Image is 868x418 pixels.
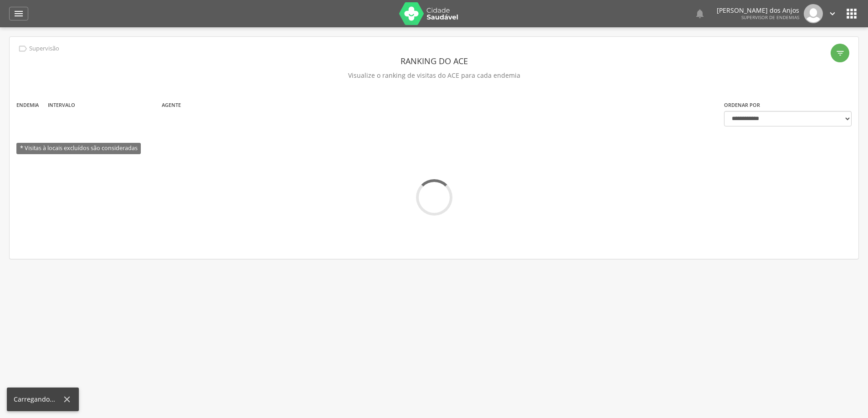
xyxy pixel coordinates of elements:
div: Carregando... [14,395,62,404]
label: Ordenar por [724,101,760,109]
header: Ranking do ACE [16,53,852,69]
a:  [9,7,28,20]
div: Filtro [831,44,849,62]
span: * Visitas à locais excluídos são consideradas [16,143,141,154]
i:  [844,6,859,21]
i:  [827,9,837,19]
p: Visualize o ranking de visitas do ACE para cada endemia [16,69,852,82]
label: Endemia [16,101,39,109]
span: Supervisor de Endemias [741,14,799,20]
i:  [13,8,24,19]
i:  [694,8,705,19]
a:  [827,4,837,23]
a:  [694,4,705,23]
label: Agente [162,101,181,109]
p: [PERSON_NAME] dos Anjos [717,7,799,14]
i:  [836,49,845,58]
label: Intervalo [48,101,75,109]
p: Supervisão [29,45,59,52]
i:  [18,44,28,54]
